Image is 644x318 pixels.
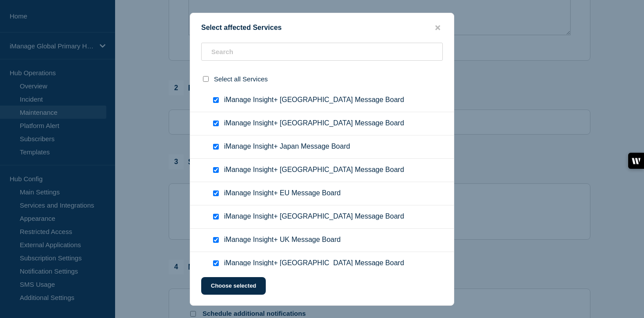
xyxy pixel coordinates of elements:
span: iManage Insight+ [GEOGRAPHIC_DATA] Message Board [224,96,404,105]
input: iManage Insight+ Brazil Message Board checkbox [213,97,219,103]
span: Select all Services [214,75,268,83]
input: select all checkbox [203,76,209,82]
input: iManage Insight+ USA Message Board checkbox [213,260,219,266]
span: iManage Insight+ [GEOGRAPHIC_DATA] Message Board [224,259,404,268]
span: iManage Insight+ UK Message Board [224,236,340,245]
div: Select affected Services [190,24,454,32]
span: iManage Insight+ Japan Message Board [224,143,350,151]
span: iManage Insight+ [GEOGRAPHIC_DATA] Message Board [224,212,404,221]
button: Choose selected [201,277,266,295]
input: iManage Insight+ Japan Message Board checkbox [213,144,219,150]
input: iManage Insight+ Australia Message Board checkbox [213,167,219,173]
input: iManage Insight+ EU Message Board checkbox [213,190,219,196]
span: iManage Insight+ EU Message Board [224,189,340,198]
input: Search [201,43,443,61]
input: iManage Insight+ Switzerland Message Board checkbox [213,214,219,219]
input: iManage Insight+ Singapore Message Board checkbox [213,121,219,126]
button: close button [433,24,443,32]
span: iManage Insight+ [GEOGRAPHIC_DATA] Message Board [224,119,404,128]
span: iManage Insight+ [GEOGRAPHIC_DATA] Message Board [224,166,404,175]
input: iManage Insight+ UK Message Board checkbox [213,237,219,243]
